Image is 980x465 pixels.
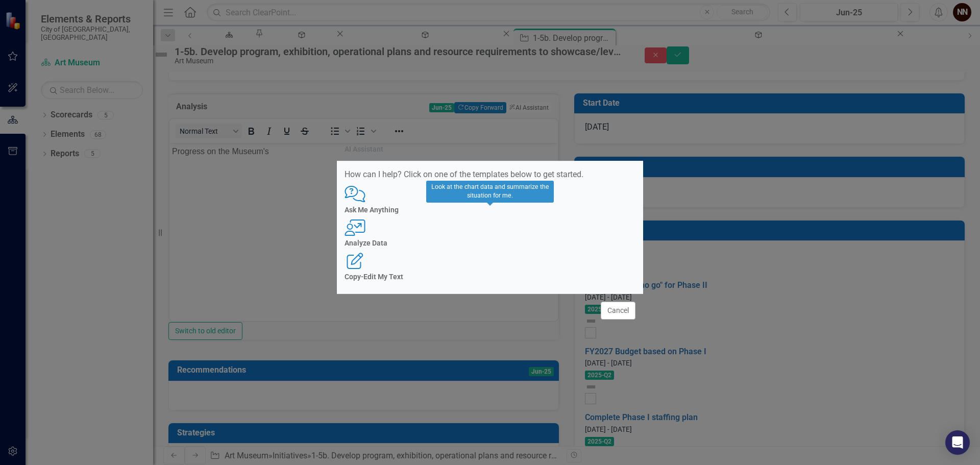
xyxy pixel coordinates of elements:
h4: Ask Me Anything [345,206,635,214]
button: Cancel [601,302,635,320]
h4: Analyze Data [345,239,635,247]
p: How can I help? Click on one of the templates below to get started. [345,169,635,181]
div: AI Assistant [345,145,383,153]
div: Look at the chart data and summarize the situation for me. [426,181,554,203]
h4: Copy-Edit My Text [345,273,635,281]
div: Open Intercom Messenger [945,430,970,455]
p: Progress on the Museum's [3,3,386,15]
